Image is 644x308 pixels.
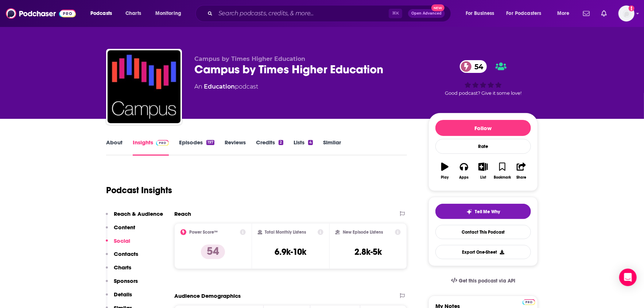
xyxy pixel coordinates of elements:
[174,210,191,217] h2: Reach
[106,277,138,291] button: Sponsors
[121,8,146,19] a: Charts
[466,8,494,19] span: For Business
[618,5,635,22] button: Show profile menu
[460,60,487,73] a: 54
[106,224,135,237] button: Content
[459,278,515,284] span: Get this podcast via API
[106,264,131,277] button: Charts
[435,245,531,259] button: Export One-Sheet
[428,55,538,101] div: 54Good podcast? Give it some love!
[502,8,552,19] button: open menu
[174,292,241,299] h2: Audience Demographics
[265,230,306,235] h2: Total Monthly Listens
[454,158,473,184] button: Apps
[459,175,469,180] div: Apps
[256,139,283,156] a: Credits2
[156,140,169,146] img: Podchaser Pro
[507,8,542,19] span: For Podcasters
[179,139,214,156] a: Episodes197
[194,82,258,91] div: An podcast
[125,8,141,19] span: Charts
[408,9,445,18] button: Open AdvancedNew
[445,272,521,290] a: Get this podcast via API
[619,269,637,286] div: Open Intercom Messenger
[389,9,402,18] span: ⌘ K
[108,50,181,123] img: Campus by Times Higher Education
[557,8,570,19] span: More
[114,250,138,257] p: Contacts
[512,158,531,184] button: Share
[114,210,163,217] p: Reach & Audience
[435,158,454,184] button: Play
[225,139,246,156] a: Reviews
[523,298,535,305] a: Pro website
[629,5,635,11] svg: Add a profile image
[294,139,313,156] a: Lists4
[201,245,225,259] p: 54
[308,140,313,145] div: 4
[114,224,135,231] p: Content
[106,291,132,304] button: Details
[461,8,504,19] button: open menu
[435,225,531,239] a: Contact This Podcast
[493,158,512,184] button: Bookmark
[475,209,500,215] span: Tell Me Why
[598,7,610,20] a: Show notifications dropdown
[343,230,383,235] h2: New Episode Listens
[516,175,526,180] div: Share
[106,237,130,251] button: Social
[114,237,130,244] p: Social
[354,246,382,257] h3: 2.8k-5k
[150,8,191,19] button: open menu
[411,12,442,15] span: Open Advanced
[216,8,389,19] input: Search podcasts, credits, & more...
[155,8,181,19] span: Monitoring
[552,8,579,19] button: open menu
[523,299,535,305] img: Podchaser Pro
[435,120,531,136] button: Follow
[618,5,635,22] img: User Profile
[106,139,123,156] a: About
[441,175,449,180] div: Play
[85,8,121,19] button: open menu
[466,209,472,215] img: tell me why sparkle
[6,7,76,20] img: Podchaser - Follow, Share and Rate Podcasts
[106,250,138,264] button: Contacts
[467,60,487,73] span: 54
[194,55,305,62] span: Campus by Times Higher Education
[580,7,593,20] a: Show notifications dropdown
[204,83,235,90] a: Education
[435,204,531,219] button: tell me why sparkleTell Me Why
[275,246,306,257] h3: 6.9k-10k
[323,139,341,156] a: Similar
[279,140,283,145] div: 2
[202,5,458,22] div: Search podcasts, credits, & more...
[474,158,493,184] button: List
[494,175,511,180] div: Bookmark
[114,277,138,284] p: Sponsors
[114,264,131,271] p: Charts
[435,139,531,154] div: Rate
[133,139,169,156] a: InsightsPodchaser Pro
[189,230,218,235] h2: Power Score™
[106,210,163,224] button: Reach & Audience
[480,175,486,180] div: List
[90,8,112,19] span: Podcasts
[114,291,132,298] p: Details
[618,5,635,22] span: Logged in as canningRWJ
[431,4,445,11] span: New
[445,90,521,96] span: Good podcast? Give it some love!
[106,185,172,196] h1: Podcast Insights
[206,140,214,145] div: 197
